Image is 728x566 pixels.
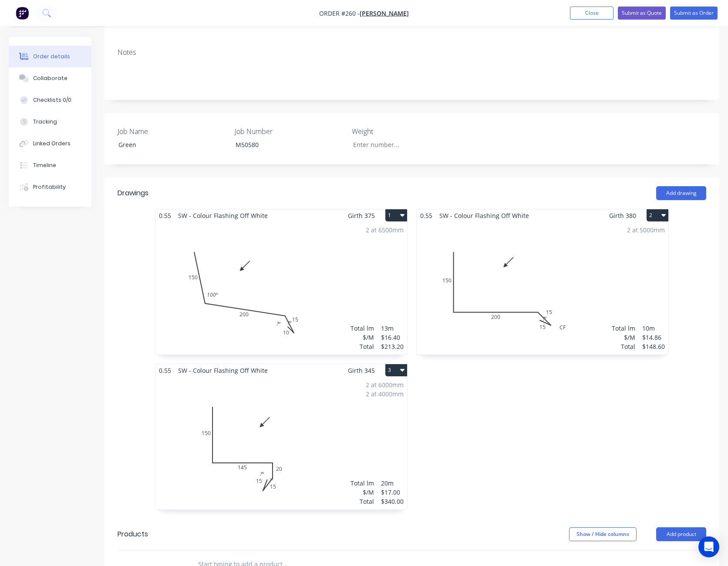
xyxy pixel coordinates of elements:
[627,225,665,234] div: 2 at 5000mm
[366,225,404,234] div: 2 at 6500mm
[118,529,148,539] div: Products
[33,183,66,191] div: Profitability
[360,9,409,17] a: [PERSON_NAME]
[33,140,71,147] div: Linked Orders
[698,536,719,557] div: Open Intercom Messenger
[9,111,91,133] button: Tracking
[33,74,67,82] div: Collaborate
[569,527,637,541] button: Show / Hide columns
[155,364,175,377] span: 0.55
[351,479,374,488] div: Total lm
[155,222,407,355] div: 01502001510100º?º?º2 at 6500mmTotal lm$/MTotal13m$16.40$213.20
[609,209,636,222] span: Girth 380
[235,126,344,137] label: Job Number
[155,209,175,222] span: 0.55
[9,89,91,111] button: Checklists 0/0
[175,209,271,222] span: SW - Colour Flashing Off White
[351,342,374,351] div: Total
[381,333,404,342] div: $16.40
[319,9,360,17] span: Order #260 -
[642,333,665,342] div: $14.86
[381,479,404,488] div: 20m
[9,133,91,154] button: Linked Orders
[381,342,404,351] div: $213.20
[366,389,404,399] div: 2 at 4000mm
[16,7,29,20] img: Factory
[351,497,374,506] div: Total
[346,138,461,151] input: Enter number...
[9,154,91,176] button: Timeline
[612,342,635,351] div: Total
[175,364,271,377] span: SW - Colour Flashing Off White
[647,209,668,221] button: 2
[385,209,407,221] button: 1
[33,96,71,104] div: Checklists 0/0
[352,126,461,137] label: Weight
[111,138,220,151] div: Green
[229,138,337,151] div: M50580
[155,377,407,509] div: 0150145201515?º?º2 at 6000mm2 at 4000mmTotal lm$/MTotal20m$17.00$340.00
[9,46,91,67] button: Order details
[351,324,374,333] div: Total lm
[33,53,70,60] div: Order details
[366,380,404,389] div: 2 at 6000mm
[381,497,404,506] div: $340.00
[381,324,404,333] div: 13m
[642,342,665,351] div: $148.60
[9,176,91,198] button: Profitability
[656,527,706,541] button: Add product
[351,488,374,497] div: $/M
[118,126,226,137] label: Job Name
[612,324,635,333] div: Total lm
[381,488,404,497] div: $17.00
[385,364,407,376] button: 3
[33,161,56,169] div: Timeline
[436,209,533,222] span: SW - Colour Flashing Off White
[118,48,706,57] div: Notes
[417,209,436,222] span: 0.55
[33,118,57,126] div: Tracking
[612,333,635,342] div: $/M
[348,364,375,377] span: Girth 345
[618,7,666,20] button: Submit as Quote
[670,7,718,20] button: Submit as Order
[351,333,374,342] div: $/M
[348,209,375,222] span: Girth 375
[642,324,665,333] div: 10m
[118,188,148,198] div: Drawings
[9,67,91,89] button: Collaborate
[656,186,706,200] button: Add drawing
[417,222,668,355] div: CF1502001515?º2 at 5000mmTotal lm$/MTotal10m$14.86$148.60
[570,7,613,20] button: Close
